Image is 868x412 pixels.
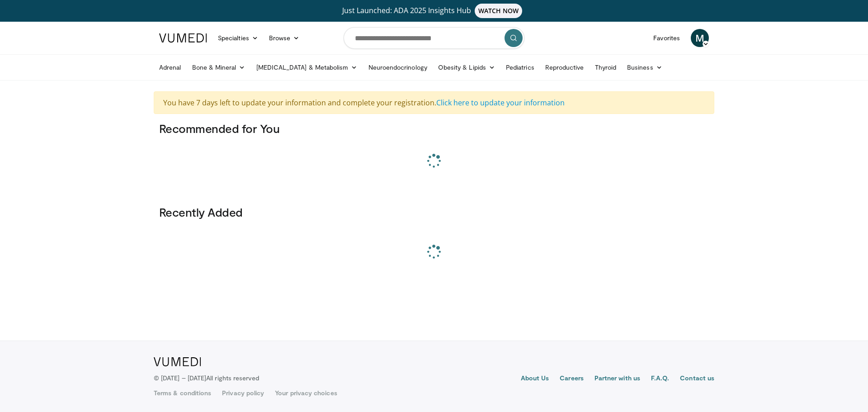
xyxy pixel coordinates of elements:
h3: Recently Added [159,205,709,219]
a: Adrenal [154,58,187,76]
a: M [691,29,709,47]
a: [MEDICAL_DATA] & Metabolism [251,58,363,76]
a: Pediatrics [500,58,540,76]
a: Privacy policy [222,388,264,398]
a: Terms & conditions [154,388,211,398]
a: Partner with us [594,374,640,384]
span: All rights reserved [206,374,259,382]
a: Contact us [680,374,714,384]
a: Favorites [648,29,685,47]
a: Your privacy choices [275,388,337,398]
a: Thyroid [590,58,622,76]
a: F.A.Q. [651,374,669,384]
img: VuMedi Logo [154,357,201,366]
input: Search topics, interventions [344,27,524,49]
a: Careers [560,374,584,384]
a: Business [622,58,668,76]
span: WATCH NOW [475,4,523,18]
a: Bone & Mineral [187,58,251,76]
img: VuMedi Logo [159,33,207,43]
a: Click here to update your information [436,98,565,108]
div: You have 7 days left to update your information and complete your registration. [154,91,714,114]
a: Specialties [212,29,264,47]
p: © [DATE] – [DATE] [154,374,259,383]
h3: Recommended for You [159,121,709,136]
a: About Us [521,374,549,384]
a: Obesity & Lipids [433,58,500,76]
a: Just Launched: ADA 2025 Insights HubWATCH NOW [160,4,708,18]
a: Reproductive [540,58,590,76]
a: Browse [264,29,305,47]
a: Neuroendocrinology [363,58,433,76]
